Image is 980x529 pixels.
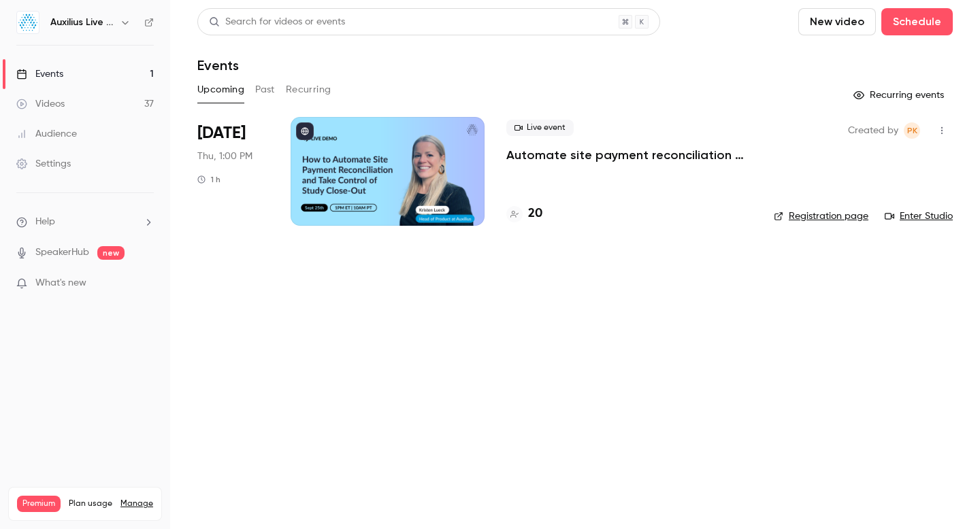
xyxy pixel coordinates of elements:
[97,246,125,260] span: new
[16,215,154,229] li: help-dropdown-opener
[50,16,114,29] h6: Auxilius Live Sessions
[881,8,953,35] button: Schedule
[847,84,953,106] button: Recurring events
[35,276,86,290] span: What's new
[197,117,269,226] div: Sep 25 Thu, 1:00 PM (America/New York)
[798,8,876,35] button: New video
[197,122,246,144] span: [DATE]
[16,97,65,111] div: Videos
[17,12,39,33] img: Auxilius Live Sessions
[16,67,63,81] div: Events
[506,205,542,223] a: 20
[16,157,71,171] div: Settings
[35,245,89,260] a: SpeakerHub
[120,498,153,509] a: Manage
[17,496,61,512] span: Premium
[506,120,574,136] span: Live event
[35,215,55,229] span: Help
[197,57,239,73] h1: Events
[197,79,244,101] button: Upcoming
[286,79,331,101] button: Recurring
[197,150,252,163] span: Thu, 1:00 PM
[16,127,77,141] div: Audience
[209,15,345,29] div: Search for videos or events
[255,79,275,101] button: Past
[506,147,752,163] a: Automate site payment reconciliation and take control of study close-out
[907,122,917,139] span: PK
[848,122,898,139] span: Created by
[885,209,953,223] a: Enter Studio
[137,277,154,290] iframe: Noticeable Trigger
[774,209,868,223] a: Registration page
[528,205,542,223] h4: 20
[197,174,220,185] div: 1 h
[904,122,920,139] span: Peter Kinchley
[69,498,112,509] span: Plan usage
